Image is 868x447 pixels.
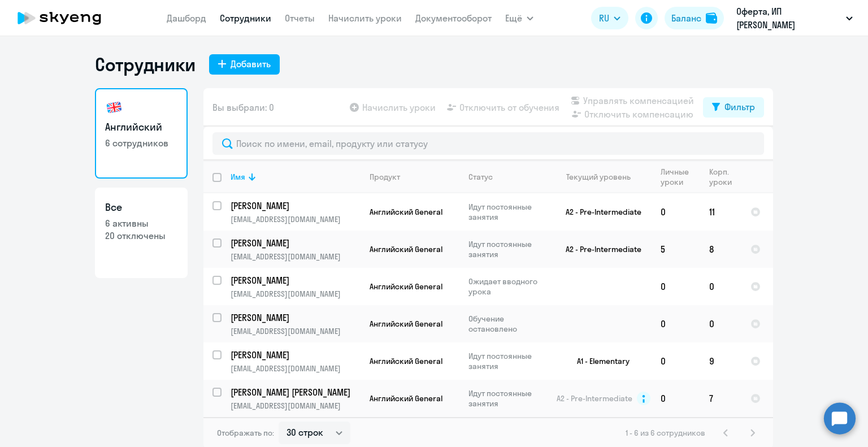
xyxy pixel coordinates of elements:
div: Баланс [671,11,701,25]
p: 6 активны [105,217,177,229]
a: [PERSON_NAME] [231,199,360,212]
span: RU [599,11,609,25]
p: [PERSON_NAME] [231,349,358,361]
p: [EMAIL_ADDRESS][DOMAIN_NAME] [231,289,360,299]
span: A2 - Pre-Intermediate [557,393,632,403]
span: 1 - 6 из 6 сотрудников [626,428,705,438]
p: Оферта, ИП [PERSON_NAME] [736,5,841,32]
button: Ещё [505,7,533,29]
div: Текущий уровень [555,172,651,182]
p: [EMAIL_ADDRESS][DOMAIN_NAME] [231,363,360,374]
p: [PERSON_NAME] [231,237,358,249]
span: Английский General [370,281,442,292]
a: Отчеты [285,12,315,24]
p: Обучение остановлено [468,314,546,334]
a: Документооборот [415,12,492,24]
td: 5 [652,231,700,268]
button: Оферта, ИП [PERSON_NAME] [731,5,858,32]
span: Вы выбрали: 0 [212,101,274,114]
td: 0 [652,193,700,231]
td: 0 [700,305,741,342]
p: 6 сотрудников [105,137,177,149]
span: Ещё [505,11,522,25]
span: Отображать по: [217,428,274,438]
span: Английский General [370,319,442,329]
div: Имя [231,172,245,182]
a: [PERSON_NAME] [231,349,360,361]
p: [PERSON_NAME] [231,311,358,324]
p: [PERSON_NAME] [PERSON_NAME] [231,386,358,398]
h3: Английский [105,120,177,134]
div: Личные уроки [661,167,692,187]
a: Дашборд [167,12,206,24]
div: Корп. уроки [709,167,734,187]
td: 7 [700,380,741,417]
button: RU [591,7,628,29]
p: Идут постоянные занятия [468,351,546,371]
p: [EMAIL_ADDRESS][DOMAIN_NAME] [231,251,360,262]
a: Английский6 сотрудников [95,88,188,179]
div: Фильтр [724,100,755,114]
div: Продукт [370,172,400,182]
span: Английский General [370,244,442,254]
a: [PERSON_NAME] [231,237,360,249]
input: Поиск по имени, email, продукту или статусу [212,132,764,155]
p: [EMAIL_ADDRESS][DOMAIN_NAME] [231,401,360,411]
img: balance [706,12,717,24]
td: A2 - Pre-Intermediate [546,193,652,231]
div: Корп. уроки [709,167,741,187]
td: 9 [700,342,741,380]
span: Английский General [370,207,442,217]
span: Английский General [370,393,442,403]
button: Балансbalance [665,7,724,29]
p: Идут постоянные занятия [468,202,546,222]
span: Английский General [370,356,442,366]
button: Добавить [209,54,280,75]
button: Фильтр [703,97,764,118]
div: Продукт [370,172,459,182]
td: 8 [700,231,741,268]
div: Текущий уровень [566,172,631,182]
h3: Все [105,200,177,215]
a: [PERSON_NAME] [231,311,360,324]
td: 0 [652,305,700,342]
a: [PERSON_NAME] [PERSON_NAME] [231,386,360,398]
a: Сотрудники [220,12,271,24]
p: 20 отключены [105,229,177,242]
p: [PERSON_NAME] [231,199,358,212]
td: 0 [700,268,741,305]
td: A1 - Elementary [546,342,652,380]
div: Имя [231,172,360,182]
div: Статус [468,172,493,182]
div: Статус [468,172,546,182]
td: 11 [700,193,741,231]
td: 0 [652,268,700,305]
img: english [105,98,123,116]
h1: Сотрудники [95,53,196,76]
td: 0 [652,380,700,417]
p: [EMAIL_ADDRESS][DOMAIN_NAME] [231,326,360,336]
p: Ожидает вводного урока [468,276,546,297]
p: [EMAIL_ADDRESS][DOMAIN_NAME] [231,214,360,224]
td: A2 - Pre-Intermediate [546,231,652,268]
td: 0 [652,342,700,380]
p: Идут постоянные занятия [468,239,546,259]
div: Добавить [231,57,271,71]
div: Личные уроки [661,167,700,187]
p: [PERSON_NAME] [231,274,358,287]
a: Все6 активны20 отключены [95,188,188,278]
a: Начислить уроки [328,12,402,24]
p: Идут постоянные занятия [468,388,546,409]
a: [PERSON_NAME] [231,274,360,287]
